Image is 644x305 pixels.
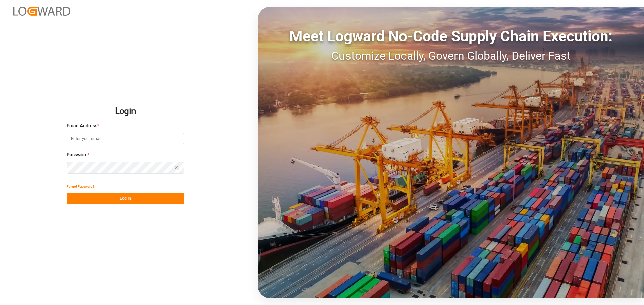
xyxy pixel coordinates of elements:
[67,181,94,193] button: Forgot Password?
[67,101,184,122] h2: Login
[67,151,88,158] span: Password
[258,25,644,47] div: Meet Logward No-Code Supply Chain Execution:
[67,122,97,129] span: Email Address
[13,7,70,16] img: Logward_new_orange.png
[258,47,644,64] div: Customize Locally, Govern Globally, Deliver Fast
[67,133,184,144] input: Enter your email
[67,193,184,204] button: Log In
